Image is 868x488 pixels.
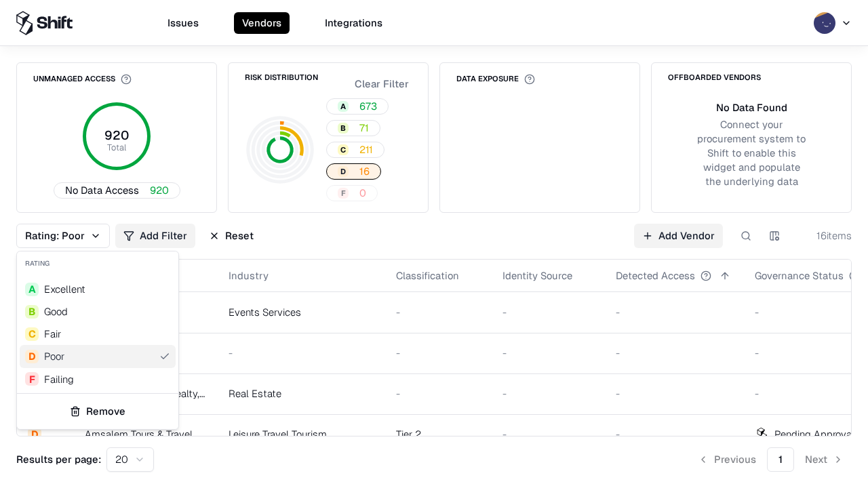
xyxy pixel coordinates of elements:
span: Excellent [44,282,85,296]
div: F [25,372,39,386]
div: C [25,327,39,341]
div: D [25,350,39,363]
span: Good [44,304,68,319]
button: Remove [22,399,173,424]
div: Suggestions [17,275,178,393]
div: B [25,305,39,319]
span: Fair [44,327,61,341]
div: Rating [17,251,178,275]
div: Poor [44,349,64,363]
div: A [25,283,39,296]
div: Failing [44,372,74,386]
